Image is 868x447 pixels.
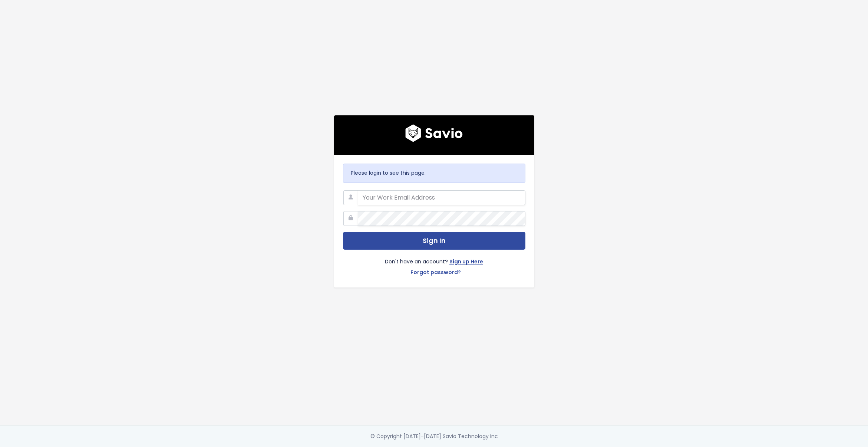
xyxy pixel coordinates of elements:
[449,257,483,268] a: Sign up Here
[343,250,525,279] div: Don't have an account?
[410,268,461,279] a: Forgot password?
[351,168,518,178] p: Please login to see this page.
[358,190,525,205] input: Your Work Email Address
[343,232,525,250] button: Sign In
[405,124,463,142] img: logo600x187.a314fd40982d.png
[370,432,498,441] div: © Copyright [DATE]-[DATE] Savio Technology Inc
